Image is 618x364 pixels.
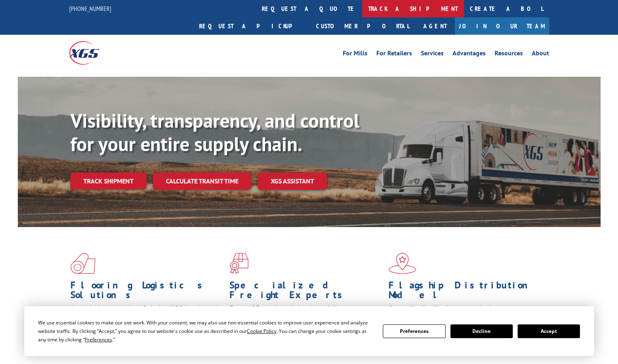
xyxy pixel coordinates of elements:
[310,17,415,35] a: Customer Portal
[518,324,580,338] button: Accept
[24,306,594,356] div: Cookie Consent Prompt
[69,4,111,13] a: [PHONE_NUMBER]
[247,328,276,335] span: Cookie Policy
[532,50,549,59] a: About
[70,173,147,189] a: Track shipment
[193,17,310,35] a: Request a pickup
[415,17,455,35] a: Agent
[70,280,223,304] h1: Flooring Logistics Solutions
[229,253,248,274] img: xgs-icon-focused-on-flooring-red
[70,253,96,274] img: xgs-icon-total-supply-chain-intelligence-red
[343,50,367,59] a: For Mills
[383,324,445,338] button: Preferences
[258,173,327,190] a: XGS ASSISTANT
[455,17,549,35] a: Join Our Team
[389,304,537,323] span: Our agile distribution network gives you nationwide inventory management on demand.
[85,336,112,343] span: Preferences
[38,318,373,344] div: We use essential cookies to make our site work. With your consent, we may also use non-essential ...
[376,50,412,59] a: For Retailers
[389,280,542,304] h1: Flagship Distribution Model
[229,304,382,340] p: From 123 overlength loads to delicate cargo, our experienced staff knows the best way to move you...
[70,108,359,156] b: Visibility, transparency, and control for your entire supply chain.
[452,50,486,59] a: Advantages
[450,324,513,338] button: Decline
[495,50,523,59] a: Resources
[70,304,223,332] span: As an industry carrier of choice, XGS has brought innovation and dedication to flooring logistics...
[421,50,444,59] a: Services
[153,173,251,190] a: Calculate transit time
[229,280,382,304] h1: Specialized Freight Experts
[389,253,416,274] img: xgs-icon-flagship-distribution-model-red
